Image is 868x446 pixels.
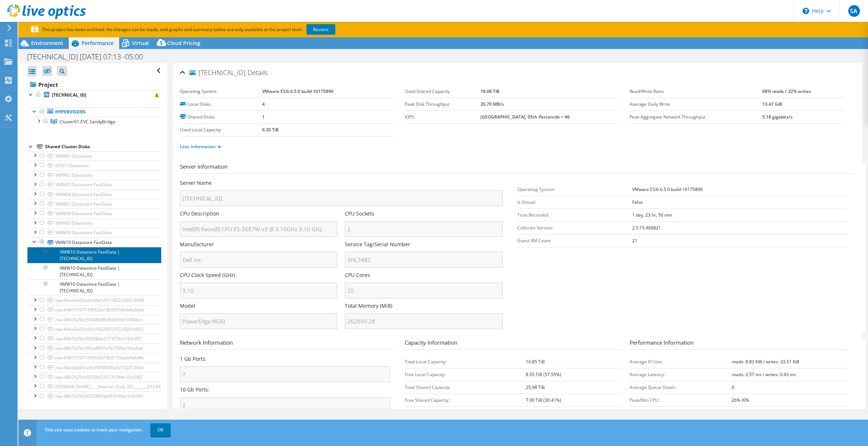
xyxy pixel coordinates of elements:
[27,296,161,305] a: naa.64ed2a05ca5c6fa52411852342012008
[405,368,526,381] td: Free Local Capacity:
[526,384,545,390] b: 25.98 TiB
[630,338,847,350] h3: Performance Information
[27,391,161,401] a: naa.68b7b29cb5f22809a69b55fde1042094
[27,237,161,247] a: VMW10 Datastore FastData
[405,88,480,95] label: Used Shared Capacity
[27,209,161,218] a: VMW08 Datastore FastData
[480,101,504,107] b: 26.70 MB/s
[52,92,86,98] b: [TECHNICAL_ID]
[27,79,161,90] a: Project
[630,394,732,406] td: Peak/Min CPU:
[848,5,860,17] span: SA
[24,53,154,61] h1: [TECHNICAL_ID] [DATE] 07:13 -05:00
[345,302,392,310] label: Total Memory (MiB)
[762,88,811,94] b: 68% reads / 32% writes
[27,228,161,237] a: VMW09 Datastore FastData
[45,142,161,151] div: Shared Cluster Disks
[45,427,143,433] span: This site uses cookies to track your navigation.
[82,40,114,46] span: Performance
[762,101,782,107] b: 13.47 GiB
[27,315,161,324] a: naa.68b7b29cb5f248b8fb9bb5fde10460ed
[180,271,235,279] label: CPU Clock Speed (GHz)
[27,190,161,199] a: VMW04 Datastore FastData
[180,126,262,134] label: Used Local Capacity
[630,406,732,419] td: Peak Page Faults per Second:
[180,302,195,310] label: Model
[632,186,703,192] b: VMware ESXi 6.5.0 build-10175896
[632,212,672,218] b: 1 day, 23 hr, 50 min
[480,114,570,120] b: [GEOGRAPHIC_DATA], 95th Percentile = 46
[27,363,161,372] a: naa.64ed2a05ca5cef398400a5214201304e
[27,151,161,161] a: VMW01 Datastore
[526,397,561,403] b: 7.90 TiB (30.41%)
[31,40,63,46] span: Environment
[27,305,161,315] a: naa.64817167749f323a18c6b559ab4a3dda
[27,372,161,382] a: naa.68b7b29cb5f258c5307315fde104c082
[180,101,262,108] label: Local Disks
[180,338,397,350] h3: Network Information
[27,280,161,296] a: VMW10 Datastore FastData | [TECHNICAL_ID]
[167,40,200,46] span: Cloud Pricing
[517,183,632,196] td: Operating System:
[526,371,561,378] b: 8.55 TiB (57.55%)
[60,119,116,125] span: Cluster01.EVC.SandyBridge
[27,218,161,228] a: VMW03 Datastore
[732,397,749,403] b: 26% /6%
[248,68,268,77] span: Details
[405,113,480,121] label: IOPS:
[630,88,762,95] label: Read/Write Ratio
[27,263,161,279] a: VMW10 Datastore FastData | [TECHNICAL_ID]
[262,114,265,120] b: 1
[405,394,526,406] td: Free Shared Capacity:
[27,334,161,343] a: naa.68b7b29cb5f288be217375fce104c0f3
[630,101,762,108] label: Average Daily Write
[345,210,374,217] label: CPU Sockets
[306,24,335,35] a: Restore
[180,113,262,121] label: Shared Disks
[405,101,480,108] label: Peak Disk Throughput
[180,179,212,187] label: Server Name
[132,40,149,46] span: Virtual
[405,338,622,350] h3: Capacity Information
[345,271,370,279] label: CPU Cores
[517,196,632,209] td: Is Virtual:
[262,88,333,94] b: VMware ESXi 6.5.0 build-10175896
[630,368,732,381] td: Average Latency:
[405,381,526,394] td: Total Shared Capacity:
[27,199,161,209] a: VMW07 Datastore FastData
[262,127,279,133] b: 6.30 TiB
[262,101,265,107] b: 4
[480,88,499,94] b: 18.08 TiB
[180,210,219,217] label: CPU Description
[180,355,207,363] label: 1 Gb Ports:
[632,237,637,244] b: 21
[27,353,161,363] a: naa.64817167749f52eb18c6155aab4a6d6c
[732,359,799,365] b: reads: 8.83 KiB / writes: 33.51 KiB
[189,69,246,76] span: [TECHNICAL_ID]
[526,359,545,365] b: 14.85 TiB
[803,8,809,14] svg: \n
[180,241,214,248] label: Manufacturer
[762,114,793,120] b: 5.18 gigabits/s
[517,209,632,221] td: Time Recorded:
[27,117,161,126] a: Cluster01.EVC.SandyBridge
[27,161,161,170] a: ISO01.Datastore
[405,355,526,368] td: Total Local Capacity:
[180,162,855,174] h3: Server Information
[630,113,762,121] label: Peak Aggregate Network Throughput
[630,355,732,368] td: Average IO Size:
[517,221,632,234] td: Collector Version:
[27,90,161,100] a: [TECHNICAL_ID]
[630,381,732,394] td: Average Queue Depth:
[732,384,734,390] b: 0
[180,386,210,393] label: 10 Gb Ports:
[180,143,221,150] a: Less Information
[27,344,161,353] a: naa.68b7b29cb5f2a8891e6b75fbe104e0a6
[150,423,171,436] a: OK
[732,371,796,378] b: reads: 2.57 ms / writes: 0.43 ms
[180,88,262,95] label: Operating System
[632,225,661,231] b: 2.5.15.466821
[27,247,161,263] a: VMW10 Datastore FastData | [TECHNICAL_ID]
[27,324,161,334] a: naa.64ed2a05ca5ccf36290105224201b052
[27,180,161,190] a: VMW05 Datastore FastData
